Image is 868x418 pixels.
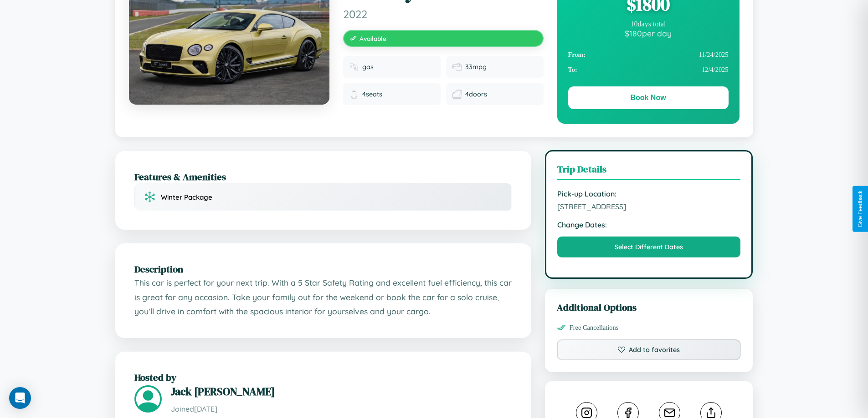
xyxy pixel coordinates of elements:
strong: Change Dates: [557,220,741,229]
strong: Pick-up Location: [557,189,741,198]
p: Joined [DATE] [171,403,512,416]
div: 11 / 24 / 2025 [568,47,729,62]
h2: Hosted by [134,371,512,384]
div: $ 180 per day [568,28,729,38]
strong: From: [568,51,586,59]
img: Fuel type [349,62,359,71]
span: Winter Package [161,193,212,201]
h3: Jack [PERSON_NAME] [171,384,512,399]
p: This car is perfect for your next trip. With a 5 Star Safety Rating and excellent fuel efficiency... [134,276,512,319]
span: [STREET_ADDRESS] [557,202,741,211]
span: Available [360,35,386,42]
strong: To: [568,66,577,74]
span: 4 doors [465,90,487,98]
h3: Trip Details [557,162,741,180]
div: 12 / 4 / 2025 [568,62,729,77]
span: gas [362,63,374,71]
img: Doors [452,90,462,99]
div: Give Feedback [857,191,863,227]
img: Seats [349,90,359,99]
button: Book Now [568,86,729,109]
span: Free Cancellations [570,324,619,332]
span: 33 mpg [465,63,487,71]
span: 4 seats [362,90,382,98]
button: Add to favorites [557,339,741,360]
div: 10 days total [568,20,729,28]
h2: Description [134,262,512,276]
img: Fuel efficiency [452,62,462,71]
button: Select Different Dates [557,237,741,257]
div: Open Intercom Messenger [9,387,31,409]
h3: Additional Options [557,301,741,314]
span: 2022 [343,7,544,21]
h2: Features & Amenities [134,170,512,183]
